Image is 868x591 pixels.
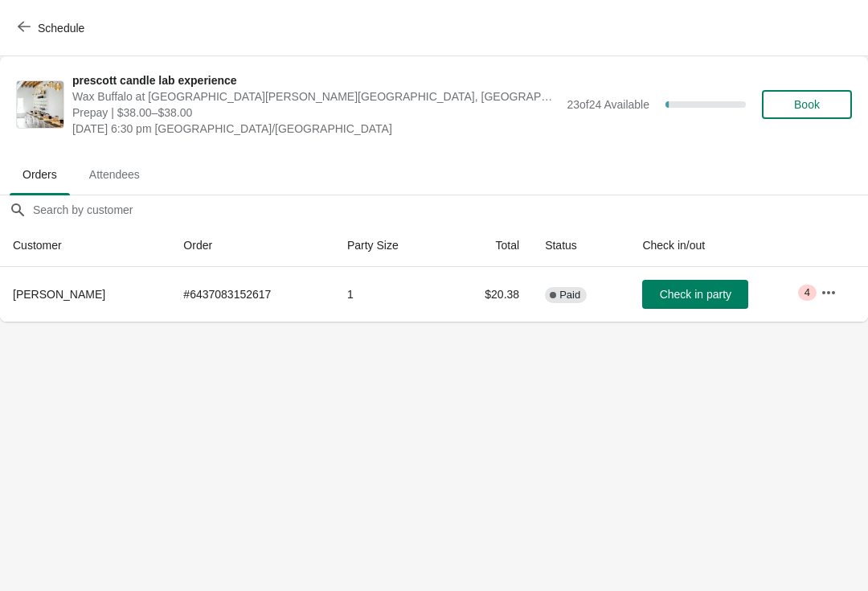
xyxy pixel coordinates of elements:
[72,72,559,88] span: prescott candle lab experience
[642,280,748,309] button: Check in party
[72,88,559,105] span: Wax Buffalo at [GEOGRAPHIC_DATA][PERSON_NAME][GEOGRAPHIC_DATA], [GEOGRAPHIC_DATA], [GEOGRAPHIC_DA...
[170,267,334,322] td: # 6437083152617
[32,195,868,224] input: Search by customer
[8,14,97,43] button: Schedule
[445,224,532,267] th: Total
[334,267,445,322] td: 1
[805,286,810,299] span: 4
[762,90,852,119] button: Book
[445,267,532,322] td: $20.38
[170,224,334,267] th: Order
[629,224,808,267] th: Check in/out
[567,98,649,111] span: 23 of 24 Available
[334,224,445,267] th: Party Size
[660,288,731,301] span: Check in party
[13,288,105,301] span: [PERSON_NAME]
[10,160,70,189] span: Orders
[76,160,153,189] span: Attendees
[72,105,559,121] span: Prepay | $38.00–$38.00
[532,224,629,267] th: Status
[794,98,820,111] span: Book
[72,121,559,137] span: [DATE] 6:30 pm [GEOGRAPHIC_DATA]/[GEOGRAPHIC_DATA]
[17,81,63,128] img: prescott candle lab experience
[559,289,580,302] span: Paid
[38,22,84,35] span: Schedule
